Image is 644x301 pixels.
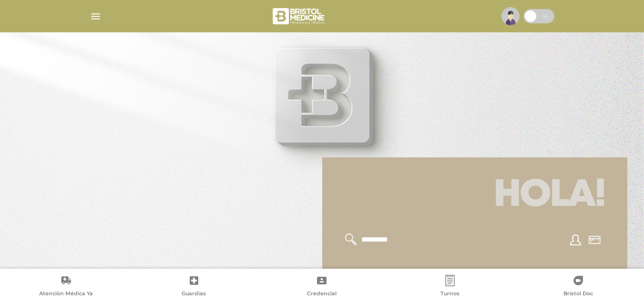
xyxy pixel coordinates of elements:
[182,290,206,299] span: Guardias
[563,290,593,299] span: Bristol Doc
[271,5,328,28] img: bristol-medicine-blanco.png
[130,275,258,299] a: Guardias
[2,275,130,299] a: Atención Médica Ya
[258,275,386,299] a: Credencial
[334,169,616,222] h1: Hola!
[386,275,514,299] a: Turnos
[90,10,102,22] img: Cober_menu-lines-white.svg
[501,7,520,25] img: profile-placeholder.svg
[514,275,642,299] a: Bristol Doc
[39,290,93,299] span: Atención Médica Ya
[307,290,337,299] span: Credencial
[440,290,460,299] span: Turnos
